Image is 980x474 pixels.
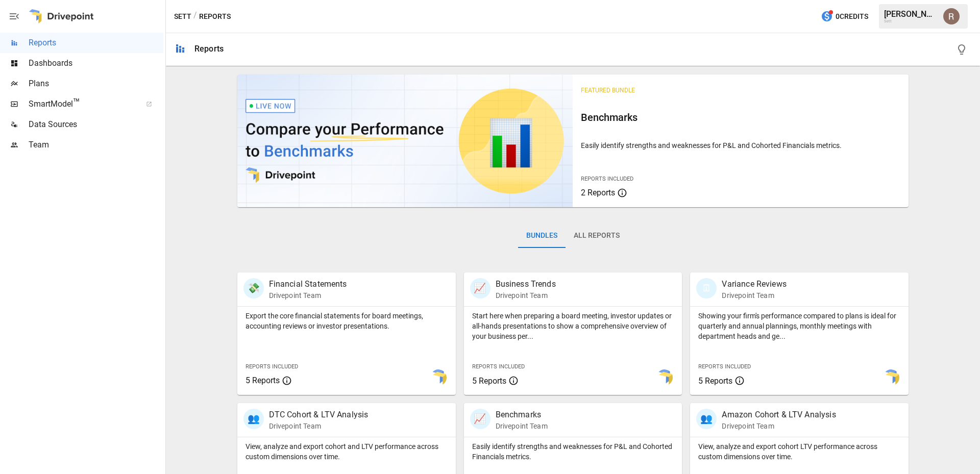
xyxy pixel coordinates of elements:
p: Drivepoint Team [722,290,786,301]
p: Drivepoint Team [269,421,369,431]
p: Benchmarks [496,409,548,421]
button: Bundles [518,223,566,248]
span: Reports Included [581,176,633,182]
p: Drivepoint Team [496,290,556,301]
span: Team [29,139,163,151]
span: 2 Reports [581,188,615,197]
img: smart model [656,369,673,386]
div: 👥 [243,409,264,429]
div: / [193,10,197,23]
span: Reports [29,37,163,49]
span: Featured Bundle [581,87,635,94]
img: smart model [883,369,899,386]
div: 👥 [696,409,717,429]
p: Variance Reviews [722,278,786,290]
button: Sett [174,10,191,23]
span: Reports Included [698,363,751,370]
p: Business Trends [496,278,556,290]
span: Reports Included [472,363,525,370]
p: Drivepoint Team [496,421,548,431]
p: Amazon Cohort & LTV Analysis [722,409,836,421]
p: View, analyze and export cohort and LTV performance across custom dimensions over time. [246,441,448,462]
p: Showing your firm's performance compared to plans is ideal for quarterly and annual plannings, mo... [698,311,900,341]
p: Export the core financial statements for board meetings, accounting reviews or investor presentat... [246,311,448,331]
p: Start here when preparing a board meeting, investor updates or all-hands presentations to show a ... [472,311,674,341]
span: SmartModel [29,98,135,110]
div: 📈 [470,409,491,429]
p: Easily identify strengths and weaknesses for P&L and Cohorted Financials metrics. [472,441,674,462]
span: Plans [29,78,163,90]
span: Reports Included [246,363,298,370]
div: [PERSON_NAME] [884,9,937,19]
div: Reports [194,44,224,54]
span: Data Sources [29,118,163,131]
span: ™ [73,96,80,109]
button: All Reports [566,223,628,248]
p: Drivepoint Team [722,421,836,431]
span: Dashboards [29,57,163,69]
div: 🗓 [696,278,717,298]
h6: Benchmarks [581,109,900,126]
p: View, analyze and export cohort LTV performance across custom dimensions over time. [698,441,900,462]
span: 5 Reports [698,376,732,386]
div: Sett [884,19,937,23]
p: DTC Cohort & LTV Analysis [269,409,369,421]
div: 📈 [470,278,491,298]
img: smart model [430,369,447,386]
span: 5 Reports [246,376,280,385]
img: Ryan McGarvey [943,8,960,24]
p: Drivepoint Team [269,290,347,301]
span: 5 Reports [472,376,506,386]
img: video thumbnail [237,74,573,207]
p: Easily identify strengths and weaknesses for P&L and Cohorted Financials metrics. [581,140,900,151]
span: 0 Credits [836,10,868,23]
button: Ryan McGarvey [937,2,966,31]
div: 💸 [243,278,264,298]
p: Financial Statements [269,278,347,290]
button: 0Credits [817,7,872,26]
